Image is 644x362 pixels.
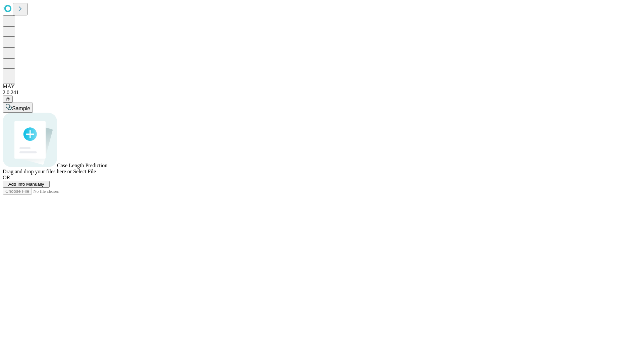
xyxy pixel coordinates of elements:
div: 2.0.241 [3,89,641,96]
span: OR [3,175,10,180]
div: MAY [3,83,641,89]
button: @ [3,96,13,103]
span: Add Info Manually [8,182,44,187]
button: Add Info Manually [3,181,50,188]
span: @ [5,97,10,102]
span: Drag and drop your files here or [3,169,72,174]
span: Select File [73,169,96,174]
span: Sample [12,106,30,111]
span: Case Length Prediction [57,163,107,168]
button: Sample [3,103,33,113]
